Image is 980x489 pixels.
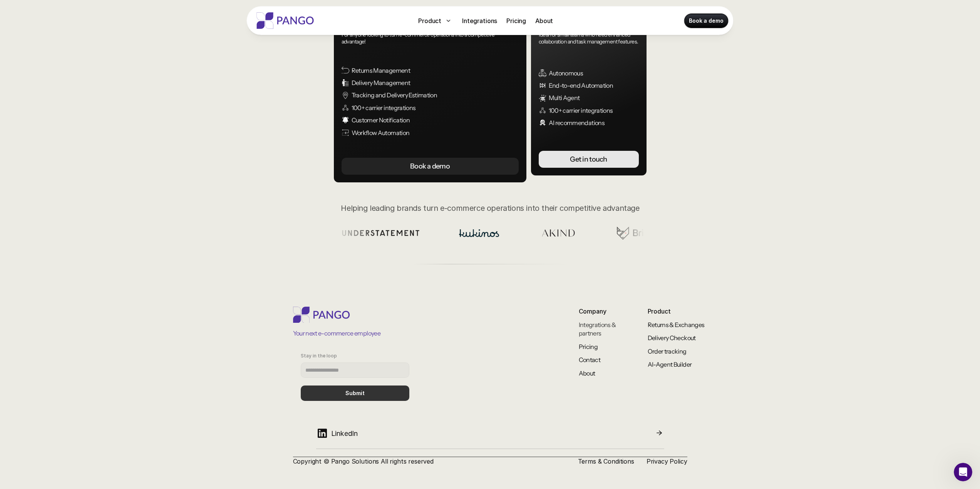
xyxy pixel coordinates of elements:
[532,15,556,27] a: About
[648,334,696,342] a: Delivery Checkout
[579,356,601,364] a: Contact
[684,14,728,28] a: Book a demo
[459,15,500,27] a: Integrations
[418,16,441,25] p: Product
[648,360,692,368] a: AI-Agent Builder
[301,386,409,401] button: Submit
[345,390,365,397] p: Submit
[293,329,380,337] p: Your next e-commerce employee
[506,16,526,25] p: Pricing
[579,307,621,316] p: Company
[316,424,664,449] a: LinkedIn
[648,321,705,329] a: Returns & Exchanges
[579,321,617,337] a: Integrations & partners
[689,17,723,25] p: Book a demo
[648,307,710,316] p: Product
[331,428,358,439] p: LinkedIn
[579,343,598,350] a: Pricing
[462,16,497,25] p: Integrations
[579,369,595,377] a: About
[648,347,687,355] a: Order tracking
[293,457,566,466] p: Copyright © Pango Solutions All rights reserved
[954,463,972,481] iframe: Intercom live chat
[503,15,529,27] a: Pricing
[535,16,553,25] p: About
[301,362,409,378] input: Stay in the loop
[647,457,687,465] a: Privacy Policy
[301,353,337,359] p: Stay in the loop
[578,457,634,465] a: Terms & Conditions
